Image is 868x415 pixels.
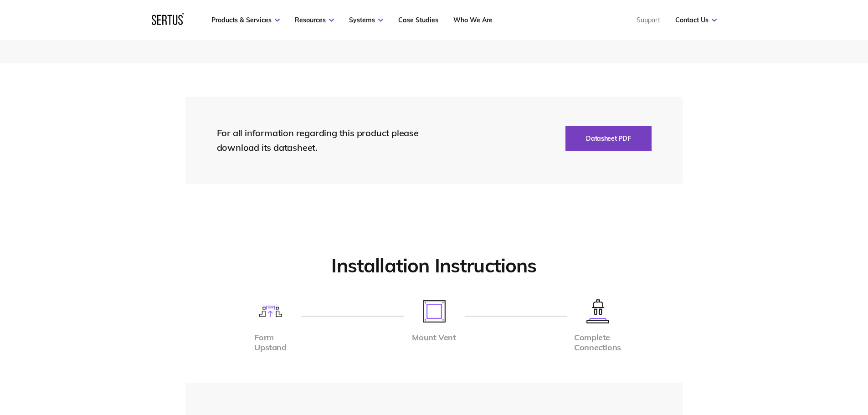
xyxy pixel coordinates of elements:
[637,16,660,24] a: Support
[217,126,436,155] div: For all information regarding this product please download its datasheet.
[574,333,621,353] div: Complete Connections
[398,16,438,24] a: Case Studies
[349,16,383,24] a: Systems
[453,16,493,24] a: Who We Are
[185,254,683,278] h2: Installation Instructions
[295,16,334,24] a: Resources
[254,333,286,353] div: Form Upstand
[211,16,280,24] a: Products & Services
[412,333,456,343] div: Mount Vent
[565,126,651,151] button: Datasheet PDF
[704,309,868,415] iframe: Chat Widget
[675,16,717,24] a: Contact Us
